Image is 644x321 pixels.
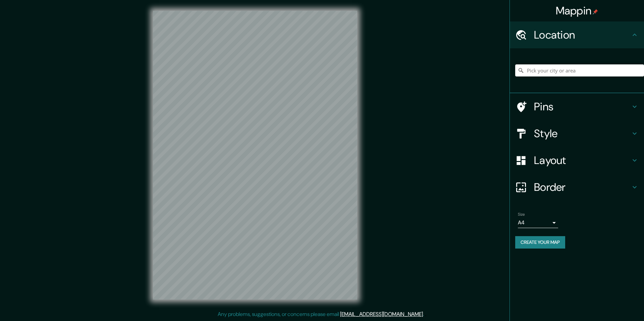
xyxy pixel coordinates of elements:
[153,11,357,300] canvas: Map
[518,212,525,217] label: Size
[534,154,631,167] h4: Layout
[510,147,644,174] div: Layout
[510,93,644,120] div: Pins
[556,4,598,17] h4: Mappin
[534,127,631,140] h4: Style
[340,311,423,318] a: [EMAIL_ADDRESS][DOMAIN_NAME]
[515,236,565,249] button: Create your map
[510,174,644,201] div: Border
[593,9,598,14] img: pin-icon.png
[218,310,424,318] p: Any problems, suggestions, or concerns please email .
[425,310,426,318] div: .
[518,217,558,228] div: A4
[510,21,644,48] div: Location
[534,100,631,113] h4: Pins
[534,28,631,42] h4: Location
[534,180,631,194] h4: Border
[515,64,644,76] input: Pick your city or area
[510,120,644,147] div: Style
[424,310,425,318] div: .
